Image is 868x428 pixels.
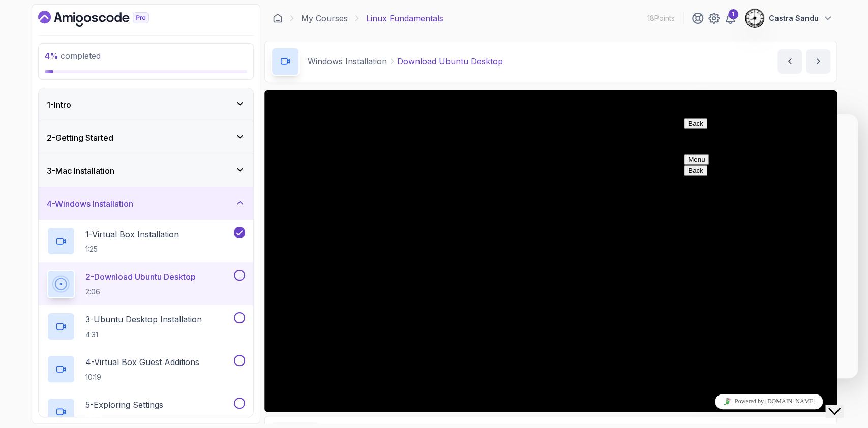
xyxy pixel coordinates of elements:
[366,12,443,24] p: Linux Fundamentals
[308,55,387,68] p: Windows Installation
[47,131,113,144] h3: 2 - Getting Started
[777,49,802,74] button: previous content
[47,355,245,383] button: 4-Virtual Box Guest Additions10:19
[39,88,253,121] button: 1-Intro
[47,164,114,177] h3: 3 - Mac Installation
[85,399,163,411] p: 5 - Exploring Settings
[85,356,199,368] p: 4 - Virtual Box Guest Additions
[47,270,245,298] button: 2-Download Ubuntu Desktop2:06
[39,121,253,154] button: 2-Getting Started
[745,9,764,28] img: user profile image
[85,244,179,254] p: 1:25
[680,114,858,378] iframe: chat widget
[85,372,199,382] p: 10:19
[301,12,348,24] a: My Courses
[38,11,172,27] a: Dashboard
[397,55,503,68] p: Download Ubuntu Desktop
[647,13,675,23] p: 18 Points
[744,8,833,28] button: user profile imageCastra Sandu
[45,51,58,61] span: 4 %
[85,271,196,283] p: 2 - Download Ubuntu Desktop
[264,90,837,412] iframe: 2 - Download Ubunu Desktop
[47,398,245,426] button: 5-Exploring Settings5:27
[724,12,736,24] a: 1
[47,312,245,341] button: 3-Ubuntu Desktop Installation4:31
[273,13,283,23] a: Dashboard
[806,49,830,74] button: next content
[85,330,202,340] p: 4:31
[85,415,163,425] p: 5:27
[825,387,858,418] iframe: To enrich screen reader interactions, please activate Accessibility in Grammarly extension settings
[47,98,71,111] h3: 1 - Intro
[680,390,858,413] iframe: chat widget
[769,13,819,23] p: Castra Sandu
[45,51,101,61] span: completed
[85,287,196,297] p: 2:06
[85,228,179,240] p: 1 - Virtual Box Installation
[39,187,253,220] button: 4-Windows Installation
[39,154,253,187] button: 3-Mac Installation
[85,313,202,325] p: 3 - Ubuntu Desktop Installation
[47,227,245,255] button: 1-Virtual Box Installation1:25
[728,9,738,19] div: 1
[47,197,133,210] h3: 4 - Windows Installation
